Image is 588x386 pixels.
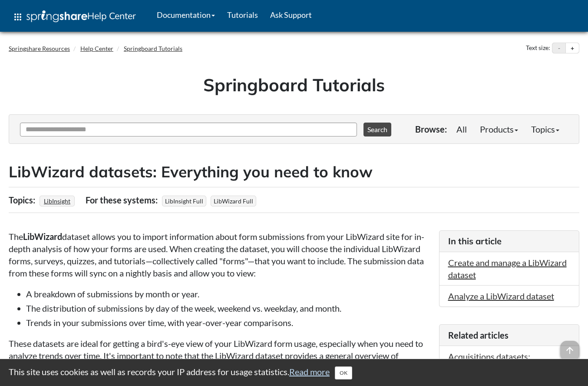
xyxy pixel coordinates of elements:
h3: In this article [448,235,571,247]
button: Decrease text size [552,43,565,53]
a: Documentation [151,4,221,26]
a: All [450,120,473,138]
div: For these systems: [86,192,160,208]
span: apps [13,12,23,22]
a: Help Center [80,45,113,52]
a: Analyze a LibWizard dataset [448,291,554,301]
li: A breakdown of submissions by month or year. [26,288,430,300]
a: Ask Support [264,4,318,26]
button: Search [363,123,391,136]
li: The distribution of submissions by day of the week, weekend vs. weekday, and month. [26,302,430,314]
h2: LibWizard datasets: Everything you need to know [9,161,579,183]
strong: LibWizard [23,231,62,242]
a: Create and manage a LibWizard dataset [448,257,567,280]
p: The dataset allows you to import information about form submissions from your LibWizard site for ... [9,230,430,279]
span: Related articles [448,330,509,340]
a: Acquisitions datasets: Everything you need to know [448,351,556,374]
a: Products [473,120,525,138]
a: Springshare Resources [9,45,70,52]
button: Increase text size [566,43,579,53]
a: Tutorials [221,4,264,26]
h1: Springboard Tutorials [15,73,573,97]
button: Close [335,366,352,379]
a: Topics [525,120,566,138]
p: Browse: [415,123,447,135]
a: LibInsight [43,195,72,207]
div: Text size: [524,43,552,54]
a: apps Help Center [7,4,142,30]
li: Trends in your submissions over time, with year-over-year comparisons. [26,316,430,329]
a: Springboard Tutorials [124,45,182,52]
span: arrow_upward [560,341,579,360]
span: Help Center [87,10,136,21]
div: Topics: [9,192,37,208]
a: arrow_upward [560,342,579,352]
a: Read more [289,366,330,377]
span: LibWizard Full [211,196,256,206]
img: Springshare [26,10,87,22]
span: LibInsight Full [162,196,206,206]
